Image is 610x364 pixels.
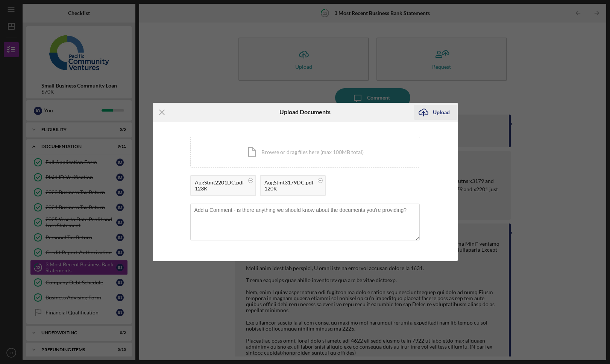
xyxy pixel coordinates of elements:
[414,105,457,120] button: Upload
[195,186,244,192] div: 123K
[279,109,331,115] h6: Upload Documents
[433,105,450,120] div: Upload
[264,186,314,192] div: 120K
[264,180,314,186] div: AugStmt3179DC.pdf
[195,180,244,186] div: AugStmt2201DC.pdf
